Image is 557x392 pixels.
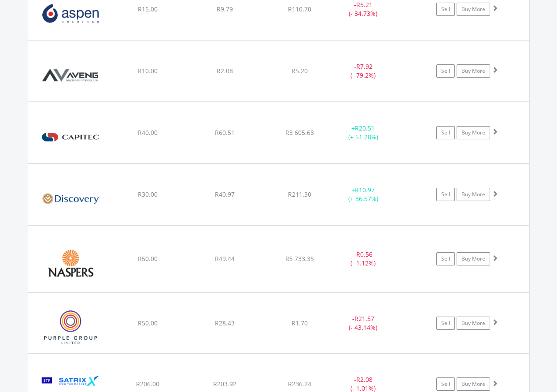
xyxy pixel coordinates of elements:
a: Sell [436,252,455,265]
span: R1.70 [291,319,308,327]
span: R7.92 [356,62,373,71]
span: R49.44 [215,254,235,263]
span: R50.00 [138,319,158,327]
span: R211.30 [288,190,311,198]
span: R30.00 [138,190,158,198]
span: R0.56 [356,250,373,258]
a: Sell [436,3,455,16]
a: Buy More [457,3,490,16]
span: R5.21 [356,0,373,9]
img: EQU.ZA.CPI.png [33,113,108,161]
span: R21.57 [354,314,374,323]
a: Sell [436,317,455,330]
a: Sell [436,377,455,391]
span: R28.43 [215,319,235,327]
a: Buy More [457,317,490,330]
span: R50.00 [138,254,158,263]
a: Buy More [457,188,490,201]
a: Buy More [457,126,490,139]
div: - (- 1.12%) [330,250,397,268]
img: EQU.ZA.NPN.png [33,237,108,290]
img: EQU.ZA.DSY.png [33,175,108,223]
span: R206.00 [136,380,159,388]
span: R5.20 [291,67,308,75]
a: Buy More [457,252,490,265]
img: EQU.ZA.AEG.png [33,52,108,99]
span: R236.24 [288,380,311,388]
span: R20.51 [355,124,375,132]
span: R110.70 [288,5,311,13]
span: R5 733.35 [285,254,314,263]
span: R9.79 [217,5,233,13]
span: R2.08 [217,67,233,75]
a: Sell [436,188,455,201]
div: - (- 79.2%) [330,62,397,80]
a: Buy More [457,377,490,391]
div: - (- 34.73%) [330,0,397,18]
a: Buy More [457,64,490,78]
span: R10.00 [138,67,158,75]
span: R40.00 [138,128,158,137]
span: R2.08 [356,375,373,384]
span: R3 605.68 [285,128,314,137]
span: R60.51 [215,128,235,137]
a: Sell [436,64,455,78]
div: + (+ 51.28%) [330,124,397,142]
span: R203.92 [213,380,236,388]
div: - (- 43.14%) [330,314,397,332]
div: + (+ 36.57%) [330,186,397,203]
span: R40.97 [215,190,235,198]
span: R15.00 [138,5,158,13]
a: Sell [436,126,455,139]
img: EQU.ZA.PPE.png [33,304,108,351]
span: R10.97 [355,186,375,194]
